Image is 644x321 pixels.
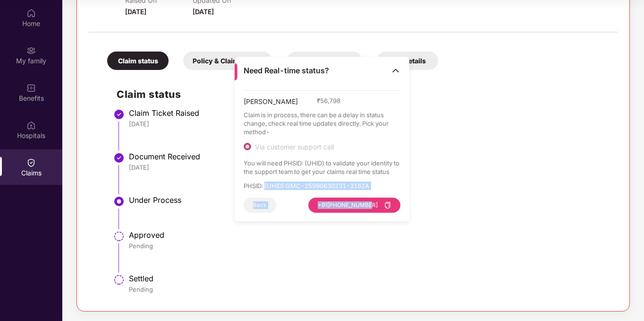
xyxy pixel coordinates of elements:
div: Policy & Claim Details [183,52,272,70]
div: [DATE] [129,163,609,172]
button: +91[PHONE_NUMBER]copy [308,198,400,213]
div: Claim status [107,52,169,70]
span: copy [384,202,391,208]
img: svg+xml;base64,PHN2ZyBpZD0iSG9tZSIgeG1sbnM9Imh0dHA6Ly93d3cudzMub3JnLzIwMDAvc3ZnIiB3aWR0aD0iMjAiIG... [26,9,36,18]
div: Claim Ticket Raised [129,108,609,118]
div: Approved [129,230,609,240]
span: [PERSON_NAME] [244,96,298,111]
button: Back [244,198,276,213]
span: Need Real-time status? [244,66,329,76]
div: Pending [129,242,609,250]
div: [DATE] [129,120,609,128]
img: svg+xml;base64,PHN2ZyBpZD0iQmVuZWZpdHMiIHhtbG5zPSJodHRwOi8vd3d3LnczLm9yZy8yMDAwL3N2ZyIgd2lkdGg9Ij... [26,83,36,93]
span: Via customer support call [251,143,338,151]
img: svg+xml;base64,PHN2ZyBpZD0iSG9zcGl0YWxzIiB4bWxucz0iaHR0cDovL3d3dy53My5vcmcvMjAwMC9zdmciIHdpZHRoPS... [26,121,36,130]
div: Under Process [129,195,609,205]
img: svg+xml;base64,PHN2ZyBpZD0iQ2xhaW0iIHhtbG5zPSJodHRwOi8vd3d3LnczLm9yZy8yMDAwL3N2ZyIgd2lkdGg9IjIwIi... [26,158,36,167]
div: TPA Details [377,52,438,70]
div: Pending [129,285,609,294]
img: svg+xml;base64,PHN2ZyBpZD0iU3RlcC1BY3RpdmUtMzJ4MzIiIHhtbG5zPSJodHRwOi8vd3d3LnczLm9yZy8yMDAwL3N2Zy... [113,196,125,207]
img: svg+xml;base64,PHN2ZyB3aWR0aD0iMjAiIGhlaWdodD0iMjAiIHZpZXdCb3g9IjAgMCAyMCAyMCIgZmlsbD0ibm9uZSIgeG... [26,46,36,55]
div: Employee Details [287,52,362,70]
p: PHSID: (UHID) : GMC-25990630231-3162A [244,182,401,190]
span: [DATE] [193,8,214,16]
img: svg+xml;base64,PHN2ZyBpZD0iU3RlcC1QZW5kaW5nLTMyeDMyIiB4bWxucz0iaHR0cDovL3d3dy53My5vcmcvMjAwMC9zdm... [113,274,125,286]
div: Document Received [129,152,609,161]
span: [DATE] [125,8,146,16]
img: Toggle Icon [391,66,400,75]
p: Claim is in process, there can be a delay in status change, check real time updates directly. Pic... [244,111,401,136]
img: svg+xml;base64,PHN2ZyBpZD0iU3RlcC1Eb25lLTMyeDMyIiB4bWxucz0iaHR0cDovL3d3dy53My5vcmcvMjAwMC9zdmciIH... [113,109,125,120]
h2: Claim status [117,87,609,102]
span: ₹ 56,798 [317,96,340,105]
img: svg+xml;base64,PHN2ZyBpZD0iU3RlcC1Eb25lLTMyeDMyIiB4bWxucz0iaHR0cDovL3d3dy53My5vcmcvMjAwMC9zdmciIH... [113,152,125,164]
p: You will need PHSID: (UHID) to validate your identity to the support team to get your claims real... [244,159,401,176]
div: Settled [129,274,609,283]
img: svg+xml;base64,PHN2ZyBpZD0iU3RlcC1QZW5kaW5nLTMyeDMyIiB4bWxucz0iaHR0cDovL3d3dy53My5vcmcvMjAwMC9zdm... [113,231,125,242]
